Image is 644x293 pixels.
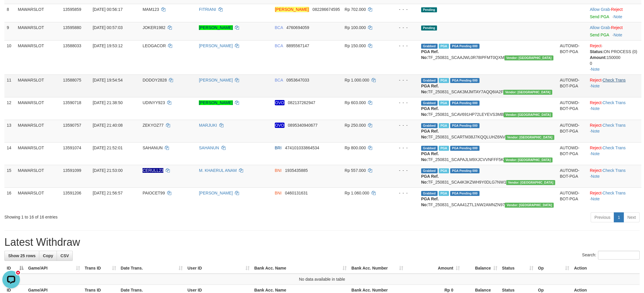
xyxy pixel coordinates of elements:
a: Check Trans [603,191,626,195]
td: 14 [4,142,16,165]
div: - - - [389,167,416,173]
a: 1 [614,212,624,222]
span: Rp 557.000 [345,168,366,173]
b: PGA Ref. No: [421,174,439,184]
td: 12 [4,97,16,120]
a: [PERSON_NAME] [199,78,233,82]
a: Allow Grab [590,7,610,12]
span: Copy 0460131631 to clipboard [285,191,308,195]
a: Send PGA [590,14,609,19]
a: Note [591,197,600,201]
td: · · [587,142,641,165]
td: · · [587,40,641,74]
a: Note [614,33,622,37]
a: Copy [39,251,57,261]
b: Amount: [590,55,607,60]
span: SAHANUN [143,145,162,150]
span: Copy 4760694059 to clipboard [286,25,309,30]
span: Copy 8895567147 to clipboard [286,43,309,48]
span: BCA [275,25,283,30]
td: 8 [4,4,16,22]
button: Open LiveChat chat widget [2,2,20,20]
a: [PERSON_NAME] [199,100,233,105]
em: OVO [275,123,284,128]
a: SAHANUN [199,145,219,150]
td: MAWARSLOT [16,187,61,210]
span: Vendor URL: https://secure10.1velocity.biz [503,90,552,95]
span: PGA Pending [450,44,479,49]
td: · · [587,74,641,97]
a: CSV [57,251,73,261]
b: PGA Ref. No: [421,106,439,117]
span: BRI [275,145,282,150]
a: Reject [590,123,601,128]
span: Copy 0953647033 to clipboard [286,78,309,82]
td: TF_250831_SCAAJWL0R78IPFMT0QXM [419,40,557,74]
span: BNI [275,168,282,173]
td: MAWARSLOT [16,97,61,120]
b: PGA Ref. No: [421,151,439,162]
td: MAWARSLOT [16,74,61,97]
th: Bank Acc. Number: activate to sort column ascending [349,263,406,274]
a: Note [591,174,600,179]
span: Nama rekening ada tanda titik/strip, harap diedit [143,168,163,173]
a: Reject [590,145,601,150]
span: Marked by bggmhdangga [439,191,449,196]
b: PGA Ref. No: [421,197,439,207]
td: AUTOWD-BOT-PGA [557,74,587,97]
td: MAWARSLOT [16,142,61,165]
td: · · [587,165,641,187]
span: 13595880 [63,25,81,30]
span: Grabbed [421,78,438,83]
td: TF_250831_SCAV691HP72LEYEVS3MB [419,97,557,120]
span: 13590757 [63,123,81,128]
span: 13588075 [63,78,81,82]
a: Send PGA [590,33,609,37]
span: Rp 250.000 [345,123,366,128]
span: PGA Pending [450,191,479,196]
th: Status: activate to sort column ascending [500,263,536,274]
span: Vendor URL: https://secure10.1velocity.biz [504,112,553,117]
span: PGA Pending [450,168,479,173]
a: Reject [611,7,623,12]
span: Vendor URL: https://secure10.1velocity.biz [505,203,554,208]
div: - - - [389,43,416,49]
span: MAM123 [143,7,159,12]
span: Copy 082137262947 to clipboard [288,100,315,105]
span: JOKER1982 [143,25,165,30]
td: MAWARSLOT [16,40,61,74]
span: Marked by bggfebrii [439,78,449,83]
td: AUTOWD-BOT-PGA [557,97,587,120]
td: No data available in table [4,274,640,285]
th: ID: activate to sort column descending [4,263,26,274]
span: Marked by bggmhdangga [439,101,449,106]
td: 11 [4,74,16,97]
a: [PERSON_NAME] [199,43,233,48]
th: Game/API: activate to sort column ascending [26,263,82,274]
td: · · [587,120,641,142]
td: TF_250831_SCA4K3KZWH9Y0DLG7NW1 [419,165,557,187]
span: 13591206 [63,191,81,195]
span: UDINYY923 [143,100,165,105]
a: Reject [590,168,601,173]
em: OVO [275,100,284,105]
span: Grabbed [421,123,438,128]
td: MAWARSLOT [16,120,61,142]
span: PGA Pending [450,78,479,83]
th: Trans ID: activate to sort column ascending [82,263,118,274]
a: Allow Grab [590,25,610,30]
span: 13591074 [63,145,81,150]
a: Note [591,84,600,88]
span: Rp 150.000 [345,43,366,48]
a: Note [591,129,600,133]
span: [DATE] 19:54:54 [93,78,123,82]
td: 15 [4,165,16,187]
a: Note [591,151,600,156]
span: [DATE] 00:57:03 [93,25,123,30]
span: [DATE] 21:53:00 [93,168,123,173]
span: Rp 603.000 [345,100,366,105]
th: Bank Acc. Name: activate to sort column ascending [252,263,349,274]
span: Show 25 rows [8,253,35,258]
span: Vendor URL: https://secure10.1velocity.biz [506,180,555,185]
td: AUTOWD-BOT-PGA [557,142,587,165]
